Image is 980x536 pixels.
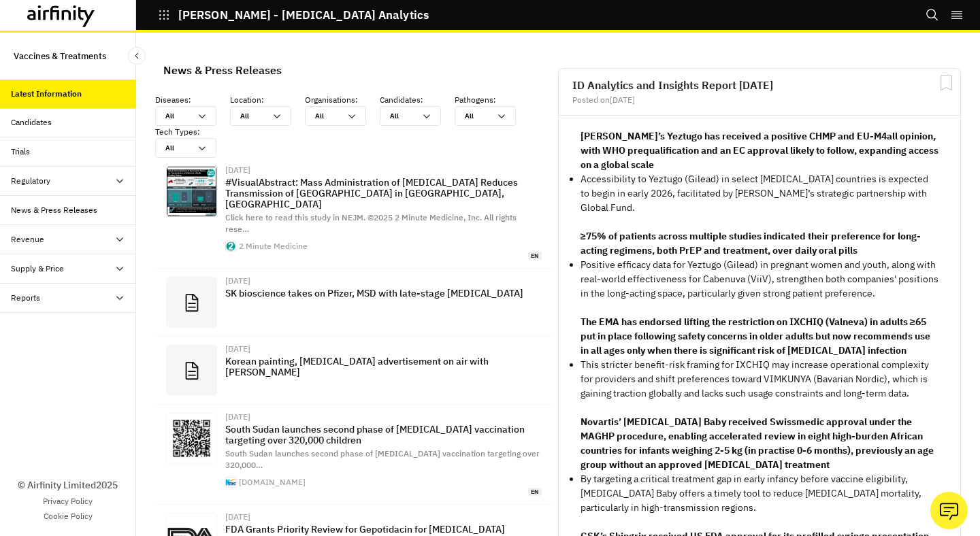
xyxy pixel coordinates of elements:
p: Positive efficacy data for Yeztugo (Gilead) in pregnant women and youth, along with real-world ef... [581,258,938,301]
p: Pathogens : [455,94,529,106]
div: Latest Information [11,88,82,100]
p: Tech Types : [155,126,230,138]
div: [DATE] [225,413,542,421]
p: By targeting a critical treatment gap in early infancy before vaccine eligibility, [MEDICAL_DATA]... [581,472,938,515]
div: [DATE] [225,513,542,521]
p: [PERSON_NAME] - [MEDICAL_DATA] Analytics [178,9,429,21]
p: #VisualAbstract: Mass Administration of [MEDICAL_DATA] Reduces Transmission of [GEOGRAPHIC_DATA] ... [225,177,542,210]
div: Regulatory [11,175,50,187]
a: [DATE]#VisualAbstract: Mass Administration of [MEDICAL_DATA] Reduces Transmission of [GEOGRAPHIC_... [155,158,553,269]
div: Revenue [11,233,44,246]
svg: Bookmark Report [938,74,955,91]
strong: ≥75% of patients across multiple studies indicated their preference for long-acting regimens, bot... [581,230,921,256]
img: zxcode_202508122af0b77c9c4b4b9e8cc030e1e466454d.jpg [167,414,216,463]
div: News & Press Releases [163,60,282,80]
div: Posted on [DATE] [572,96,947,104]
strong: [PERSON_NAME]’s Yeztugo has received a positive CHMP and EU-M4all opinion, with WHO prequalificat... [581,130,938,171]
p: FDA Grants Priority Review for Gepotidacin for [MEDICAL_DATA] [225,524,542,535]
span: en [528,488,542,497]
span: South Sudan launches second phase of [MEDICAL_DATA] vaccination targeting over 320,000 … [225,448,540,470]
img: favicon.ico [226,478,235,487]
div: Trials [11,146,30,158]
button: [PERSON_NAME] - [MEDICAL_DATA] Analytics [158,3,429,27]
a: Cookie Policy [44,510,93,522]
strong: Novartis’ [MEDICAL_DATA] Baby received Swissmedic approval under the MAGHP procedure, enabling ac... [581,416,934,471]
p: Location : [230,94,305,106]
a: [DATE]Korean painting, [MEDICAL_DATA] advertisement on air with [PERSON_NAME] [155,337,553,405]
div: Candidates [11,116,52,129]
p: This stricter benefit-risk framing for IXCHIQ may increase operational complexity for providers a... [581,358,938,401]
a: [DATE]SK bioscience takes on Pfizer, MSD with late-stage [MEDICAL_DATA] [155,269,553,337]
img: 2MM_07.27.25_Astrid_1_Malaria.jpg [167,167,216,216]
p: Organisations : [305,94,380,106]
p: Diseases : [155,94,230,106]
img: cropped-Favicon-Logo-big-e1434924846398-300x300.png [226,241,235,251]
p: Candidates : [380,94,455,106]
p: South Sudan launches second phase of [MEDICAL_DATA] vaccination targeting over 320,000 children [225,424,542,446]
span: Click here to read this study in NEJM. ©2025 2 Minute Medicine, Inc. All rights rese … [225,212,517,234]
button: Ask our analysts [930,492,968,529]
div: [DOMAIN_NAME] [239,478,306,486]
span: en [528,252,542,261]
button: Search [926,3,939,27]
p: SK bioscience takes on Pfizer, MSD with late-stage [MEDICAL_DATA] [225,288,542,299]
p: Vaccines & Treatments [14,44,106,69]
div: 2 Minute Medicine [239,242,308,250]
div: Supply & Price [11,263,64,275]
div: [DATE] [225,345,542,353]
button: Close Sidebar [128,47,146,65]
div: Reports [11,292,40,304]
p: Korean painting, [MEDICAL_DATA] advertisement on air with [PERSON_NAME] [225,356,542,378]
div: [DATE] [225,277,542,285]
strong: The EMA has endorsed lifting the restriction on IXCHIQ (Valneva) in adults ≥65 put in place follo... [581,316,930,356]
a: [DATE]South Sudan launches second phase of [MEDICAL_DATA] vaccination targeting over 320,000 chil... [155,405,553,505]
div: [DATE] [225,166,542,174]
p: © Airfinity Limited 2025 [18,478,118,492]
h2: ID Analytics and Insights Report [DATE] [572,80,947,90]
p: Accessibility to Yeztugo (Gilead) in select [MEDICAL_DATA] countries is expected to begin in earl... [581,172,938,215]
a: Privacy Policy [43,495,93,507]
div: News & Press Releases [11,204,97,216]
